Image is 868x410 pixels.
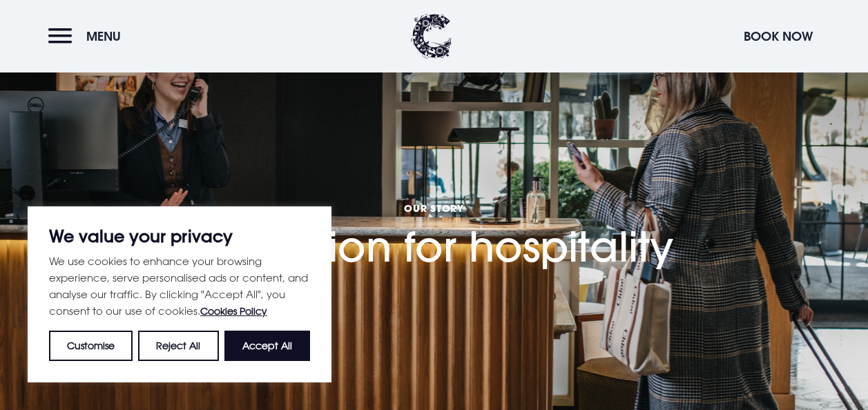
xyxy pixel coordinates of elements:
[49,253,310,320] p: We use cookies to enhance your browsing experience, serve personalised ads or content, and analys...
[200,305,267,317] a: Cookies Policy
[195,150,673,271] h1: A passion for hospitality
[224,331,310,361] button: Accept All
[28,206,331,382] div: We value your privacy
[49,228,310,244] p: We value your privacy
[195,202,673,215] span: Our Story
[138,331,218,361] button: Reject All
[411,14,452,59] img: Clandeboye Lodge
[86,28,121,44] span: Menu
[48,21,128,51] button: Menu
[49,331,133,361] button: Customise
[737,21,820,51] button: Book Now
